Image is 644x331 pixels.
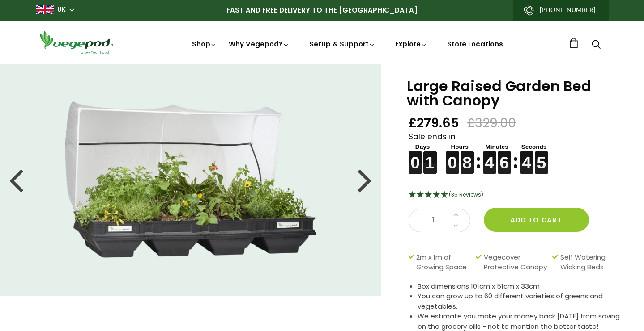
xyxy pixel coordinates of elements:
figure: 6 [498,151,511,163]
a: Setup & Support [309,39,375,49]
figure: 1 [423,151,437,163]
li: Box dimensions 101cm x 51cm x 33cm [418,281,622,292]
figure: 0 [446,151,459,163]
span: Vegecover Protective Canopy [484,252,548,272]
span: 2m x 1m of Growing Space [416,252,471,272]
figure: 0 [409,151,422,163]
a: Increase quantity by 1 [451,209,461,221]
figure: 5 [535,163,548,174]
span: 1 [418,214,448,226]
span: Self Watering Wicking Beds [560,252,617,272]
a: UK [57,5,66,14]
div: 4.69 Stars - 35 Reviews [409,189,622,201]
figure: 4 [483,151,496,163]
div: Sale ends in [409,131,622,174]
span: 4.69 Stars - 35 Reviews [449,191,483,198]
h1: Large Raised Garden Bed with Canopy [407,79,622,108]
span: £279.65 [409,115,459,131]
span: £329.00 [467,115,516,131]
a: Explore [395,39,427,49]
button: Add to cart [484,208,589,232]
a: Shop [192,39,217,49]
img: Large Raised Garden Bed with Canopy [65,101,316,258]
a: Why Vegepod? [229,39,290,49]
figure: 8 [461,151,474,163]
figure: 4 [520,151,533,163]
a: Store Locations [447,39,503,49]
a: Decrease quantity by 1 [451,220,461,232]
li: You can grow up to 60 different varieties of greens and vegetables. [418,291,622,311]
a: Search [592,41,601,50]
img: Vegepod [36,29,116,55]
img: gb_large.png [36,5,54,14]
